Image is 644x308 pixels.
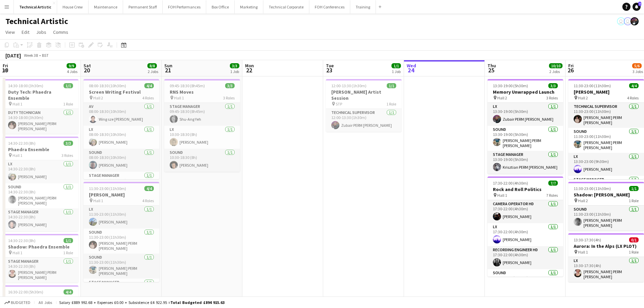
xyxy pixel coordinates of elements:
span: Hall 2 [497,95,507,100]
span: 5/6 [632,63,642,68]
app-card-role: Technical Supervisor1/111:30-23:00 (11h30m)[PERSON_NAME] PERM [PERSON_NAME] [568,103,644,128]
app-card-role: LX1/113:30-23:00 (9h30m)[PERSON_NAME] [568,153,644,176]
span: 10/10 [549,63,563,68]
span: 3 Roles [546,95,558,100]
app-card-role: LX1/111:30-23:00 (11h30m)[PERSON_NAME] [84,206,159,229]
h3: Duty Tech: Phaedra Ensemble [3,89,78,101]
span: 4/4 [64,289,73,294]
app-card-role: Duty Technician1/114:30-18:00 (3h30m)[PERSON_NAME] PERM [PERSON_NAME] [3,109,78,134]
span: View [5,29,15,35]
a: View [3,28,18,37]
div: [DATE] [5,52,21,59]
app-card-role: LX1/117:30-22:00 (4h30m)[PERSON_NAME] [487,223,563,246]
app-job-card: 09:45-18:30 (8h45m)3/3RNS Moves Hall 13 RolesStage Manager1/109:45-18:30 (8h45m)Shu-Ang YehLX1/11... [164,79,240,172]
span: 25 [486,66,496,74]
app-card-role: Sound1/111:30-23:00 (11h30m)[PERSON_NAME] PERM [PERSON_NAME] [84,229,159,254]
button: Marketing [235,0,263,14]
app-card-role: Sound1/111:30-23:00 (11h30m)[PERSON_NAME] PERM [PERSON_NAME] [568,206,644,231]
span: 0/1 [629,237,639,242]
span: 9/9 [67,63,76,68]
span: Hall 1 [93,198,103,203]
span: 3 Roles [223,95,235,100]
span: 21 [163,66,172,74]
span: 09:45-18:30 (8h45m) [170,83,205,88]
app-job-card: 11:30-23:00 (11h30m)1/1Shadow: [PERSON_NAME] Hall 21 RoleSound1/111:30-23:00 (11h30m)[PERSON_NAME... [568,182,644,231]
div: 14:30-22:30 (8h)1/1Shadow: Phaedra Ensemble Hall 11 RoleStage Manager1/114:30-22:30 (8h)[PERSON_N... [3,234,78,283]
span: Hall 1 [578,250,588,255]
button: Box Office [206,0,235,14]
span: 3/3 [225,83,235,88]
span: 1 Role [629,198,639,203]
app-card-role: Stage Manager1/109:45-18:30 (8h45m)Shu-Ang Yeh [164,103,240,126]
span: 1 Role [386,101,396,106]
span: Total Budgeted £894 915.63 [170,300,224,305]
app-user-avatar: Zubair PERM Dhalla [630,17,639,25]
app-card-role: Stage Manager1/1 [84,279,159,302]
span: 7/7 [548,181,558,186]
span: 13:30-19:00 (5h30m) [493,83,528,88]
div: 12:00-13:30 (1h30m)1/1[PERSON_NAME] Artist Session STP1 RoleTechnical Supervisor1/112:00-13:30 (1... [326,79,402,132]
app-card-role: LX1/113:30-19:00 (5h30m)Zubair PERM [PERSON_NAME] [487,103,563,126]
app-card-role: Technical Supervisor1/112:00-13:30 (1h30m)Zubair PERM [PERSON_NAME] [326,109,402,132]
span: 14:30-18:00 (3h30m) [8,83,43,88]
button: FOH Performances [163,0,206,14]
a: Comms [50,28,71,37]
span: 1/1 [629,186,639,191]
span: 11:30-23:00 (11h30m) [574,83,611,88]
span: Hall 1 [13,153,22,158]
span: 11:30-23:00 (11h30m) [574,186,611,191]
h3: [PERSON_NAME] [84,192,159,198]
span: 4/4 [629,83,639,88]
app-job-card: 08:00-18:30 (10h30m)4/4Screen Writing Festival Hall 24 RolesAV1/108:00-18:30 (10h30m)Wing sze [PE... [84,79,159,179]
span: 26 [567,66,574,74]
app-job-card: 13:30-19:00 (5h30m)3/3Memory Unwrapped Launch Hall 23 RolesLX1/113:30-19:00 (5h30m)Zubair PERM [P... [487,79,563,174]
a: 7 [633,3,641,11]
button: Technical Artistic [14,0,57,14]
app-job-card: 13:30-17:30 (4h)0/1Aurora: In the Alps (LX PLOT) Hall 11 RoleLX1/113:30-17:30 (4h)[PERSON_NAME] P... [568,233,644,282]
div: 11:30-23:00 (11h30m)4/4[PERSON_NAME] Hall 24 RolesTechnical Supervisor1/111:30-23:00 (11h30m)[PER... [568,79,644,179]
button: Technical Corporate [263,0,309,14]
div: Salary £889 992.68 + Expenses £0.00 + Subsistence £4 922.95 = [59,300,224,305]
div: 14:30-18:00 (3h30m)1/1Duty Tech: Phaedra Ensemble Hall 11 RoleDuty Technician1/114:30-18:00 (3h30... [3,79,78,134]
span: 4 Roles [627,95,639,100]
span: Mon [245,63,254,69]
h3: [PERSON_NAME] [568,89,644,95]
span: 3 Roles [62,153,73,158]
app-card-role: Sound1/111:30-23:00 (11h30m)[PERSON_NAME] PERM [PERSON_NAME] [568,128,644,153]
app-card-role: LX1/110:30-18:30 (8h)[PERSON_NAME] [164,126,240,149]
h3: [PERSON_NAME] Artist Session [326,89,402,101]
span: 17:30-22:00 (4h30m) [493,181,528,186]
span: Fri [3,63,8,69]
a: Jobs [33,28,49,37]
app-job-card: 17:30-22:00 (4h30m)7/7Rock and Roll Politics Hall 17 RolesCamera Operator HD1/117:30-22:00 (4h30m... [487,176,563,277]
app-job-card: 11:30-23:00 (11h30m)4/4[PERSON_NAME] Hall 14 RolesLX1/111:30-23:00 (11h30m)[PERSON_NAME]Sound1/11... [84,182,159,282]
span: Sat [84,63,91,69]
h3: Screen Writing Festival [84,89,159,95]
span: 3/3 [230,63,239,68]
span: 20 [82,66,91,74]
span: Hall 1 [13,250,22,255]
div: 2 Jobs [148,69,158,74]
app-card-role: Camera Operator HD1/117:30-22:00 (4h30m)[PERSON_NAME] [487,200,563,223]
app-card-role: LX1/114:30-22:30 (8h)[PERSON_NAME] [3,160,78,183]
span: 22 [244,66,254,74]
span: 14:30-22:30 (8h) [8,238,35,243]
app-card-role: AV1/108:00-18:30 (10h30m)Wing sze [PERSON_NAME] [84,103,159,126]
app-card-role: Stage Manager1/114:30-22:30 (8h)[PERSON_NAME] [3,208,78,231]
app-job-card: 14:30-22:30 (8h)3/3Phaedra Ensemble Hall 13 RolesLX1/114:30-22:30 (8h)[PERSON_NAME]Sound1/114:30-... [3,137,78,231]
app-card-role: Stage Manager1/113:30-19:00 (5h30m)Krisztian PERM [PERSON_NAME] [487,151,563,174]
span: 24 [406,66,416,74]
span: 7 Roles [546,193,558,198]
app-card-role: Sound1/111:30-23:00 (11h30m)[PERSON_NAME] PERM [PERSON_NAME] [84,254,159,279]
span: 3/3 [64,141,73,146]
span: Hall 1 [13,101,22,106]
span: Budgeted [11,300,30,305]
span: Fri [568,63,574,69]
div: 2 Jobs [549,69,562,74]
div: 1 Job [392,69,401,74]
